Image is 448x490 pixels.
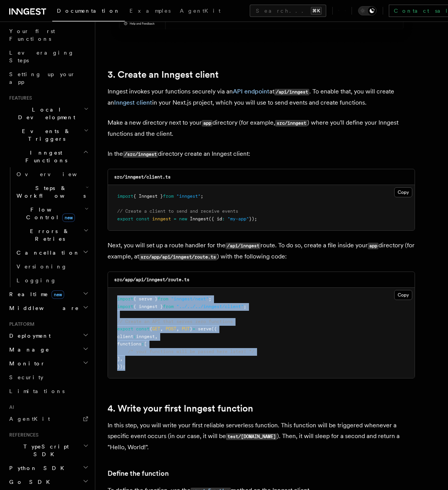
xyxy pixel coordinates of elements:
span: Flow Control [13,206,85,221]
a: AgentKit [6,412,90,426]
a: AgentKit [175,2,225,21]
div: Inngest Functions [6,167,90,287]
span: "inngest/next" [171,296,209,302]
code: /api/inngest [226,243,261,249]
span: Limitations [9,388,65,394]
span: from [163,193,174,199]
span: Middleware [6,304,79,312]
button: Deployment [6,329,90,343]
span: Documentation [57,8,120,14]
a: Logging [13,273,90,287]
span: const [136,326,149,332]
span: export [117,326,133,332]
a: Versioning [13,260,90,273]
span: TypeScript SDK [6,443,83,458]
button: Go SDK [6,475,90,489]
span: , [120,356,123,362]
span: Logging [17,277,56,283]
a: Your first Functions [6,24,90,46]
a: Examples [125,2,175,21]
code: src/inngest [275,120,307,127]
button: Copy [394,187,412,197]
span: import [117,304,133,309]
button: Inngest Functions [6,146,90,167]
code: app [202,120,212,127]
span: new [62,213,75,222]
span: ] [117,356,120,362]
button: Search...⌘K [250,5,326,17]
span: inngest [136,334,155,339]
span: "inngest" [176,193,201,199]
span: Features [6,95,32,101]
span: Monitor [6,360,45,367]
span: export [117,216,133,222]
span: Versioning [17,263,67,270]
span: "../../../inngest/client" [176,304,244,309]
span: Setting up your app [9,71,75,85]
a: Security [6,370,90,384]
button: TypeScript SDK [6,440,90,461]
p: In this step, you will write your first reliable serverless function. This function will be trigg... [108,420,415,453]
span: AgentKit [180,8,221,14]
span: }); [117,364,125,369]
span: Local Development [6,106,84,121]
a: Leveraging Steps [6,46,90,67]
a: API endpoint [233,88,269,95]
p: Make a new directory next to your directory (for example, ) where you'll define your Inngest func... [108,117,415,139]
span: Your first Functions [9,28,55,42]
a: Limitations [6,384,90,398]
span: Deployment [6,332,51,340]
span: // Create a client to send and receive events [117,208,238,214]
span: GET [152,326,160,332]
p: Inngest invokes your functions securely via an at . To enable that, you will create an in your Ne... [108,86,415,108]
a: 3. Create an Inngest client [108,69,219,80]
a: Inngest client [114,99,152,106]
span: inngest [152,216,171,222]
span: from [158,296,168,302]
p: Next, you will set up a route handler for the route. To do so, create a file inside your director... [108,240,415,262]
span: ; [244,304,246,309]
code: src/app/api/inngest/route.ts [139,254,217,260]
code: src/app/api/inngest/route.ts [114,277,189,282]
span: }); [249,216,257,222]
span: ; [209,296,211,302]
span: = [192,326,195,332]
span: import [117,296,133,302]
span: PUT [182,326,190,332]
span: // Create an API that serves zero functions [117,319,233,324]
span: , [155,334,158,339]
span: : [222,216,225,222]
button: Python SDK [6,461,90,475]
span: Errors & Retries [13,227,83,243]
span: Security [9,374,43,380]
span: References [6,432,38,438]
span: { [149,326,152,332]
code: src/inngest/client.ts [114,174,171,180]
span: ({ [211,326,217,332]
button: Manage [6,343,90,357]
button: Cancellation [13,246,90,260]
span: Realtime [6,290,64,298]
span: AI [6,404,14,410]
span: = [174,216,176,222]
button: Copy [394,290,412,300]
a: Overview [13,167,90,181]
span: Cancellation [13,249,80,257]
span: { serve } [133,296,158,302]
span: ; [201,193,203,199]
span: : [141,341,144,347]
code: test/[DOMAIN_NAME] [226,433,277,440]
span: Python SDK [6,464,69,472]
button: Realtimenew [6,287,90,301]
a: Documentation [52,2,125,22]
span: new [51,290,64,299]
span: import [117,193,133,199]
button: Middleware [6,301,90,315]
span: Platform [6,321,35,327]
a: Setting up your app [6,67,90,89]
span: /* your functions will be passed here later! */ [128,349,254,354]
button: Toggle dark mode [358,6,377,15]
span: new [179,216,187,222]
span: serve [198,326,211,332]
span: AgentKit [9,416,50,422]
